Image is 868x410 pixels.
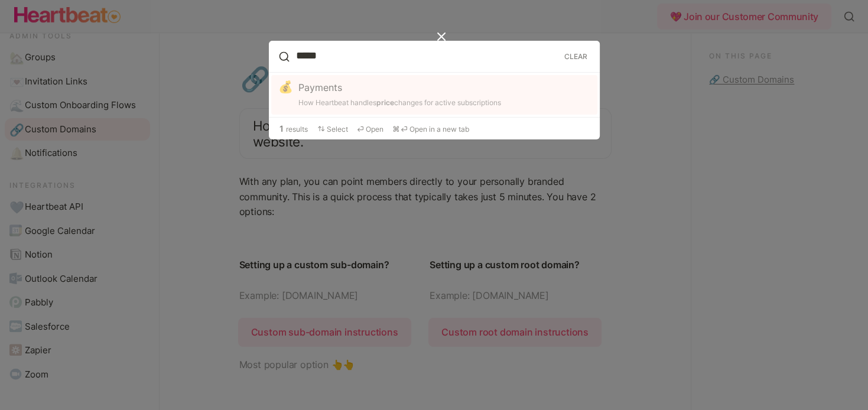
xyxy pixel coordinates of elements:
[317,125,348,134] span: Select
[393,125,469,134] span: Open in a new tab
[278,80,293,93] span: 💰
[279,123,284,134] strong: 1
[376,98,394,107] strong: price
[279,123,308,134] span: results
[298,96,501,110] div: How Heartbeat handles changes for active subscriptions
[298,80,501,95] div: Payments
[357,125,383,134] span: Open
[271,75,597,115] a: 💰PaymentsHow Heartbeat handlespricechanges for active subscriptions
